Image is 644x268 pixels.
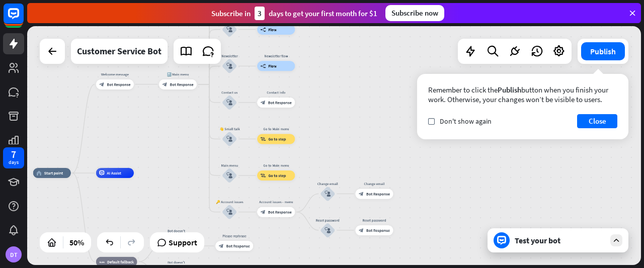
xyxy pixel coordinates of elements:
div: Newsletter [214,53,245,58]
div: Subscribe in days to get your first month for $1 [211,7,377,20]
div: 3 [255,7,265,20]
button: Open LiveChat chat widget [8,4,38,34]
div: Go to Main menu [254,163,299,168]
i: block_fallback [99,259,105,264]
span: Go to step [268,173,286,178]
div: Reset password [312,218,343,223]
i: builder_tree [261,27,266,32]
i: builder_tree [261,63,266,68]
div: 🔑 Account issues [214,200,245,205]
a: 7 days [3,147,24,168]
span: Go to step [268,136,286,141]
i: block_user_input [226,100,232,106]
i: block_bot_response [219,243,224,248]
i: block_bot_response [162,82,167,87]
i: block_bot_response [359,191,364,196]
div: Newsletter flow [254,53,299,58]
div: Contact info [254,90,299,95]
div: Reset password [352,218,397,223]
i: block_bot_response [261,100,266,105]
span: Support [169,234,197,250]
div: Customer Service Bot [77,39,162,64]
span: Default fallback [107,259,134,264]
i: block_bot_response [359,228,364,233]
span: Bot Response [268,210,292,215]
div: 👋 Small talk [214,126,245,131]
button: Close [577,114,617,128]
span: Bot Response [366,191,390,196]
span: Flow [268,63,277,68]
i: block_user_input [226,172,232,178]
i: block_user_input [325,191,331,197]
i: block_user_input [226,209,232,215]
div: Please rephrase [212,233,257,238]
div: Change email [352,181,397,186]
div: days [9,159,19,166]
div: 50% [66,234,87,250]
i: home_2 [36,170,42,175]
i: block_goto [261,136,266,141]
div: DT [6,246,22,262]
div: Contact us [214,90,245,95]
i: block_bot_response [261,210,266,215]
div: Welcome message [92,72,137,77]
i: block_user_input [226,63,232,69]
div: Remember to click the button when you finish your work. Otherwise, your changes won’t be visible ... [428,85,617,104]
div: Subscribe now [385,5,444,21]
div: 7 [11,150,16,159]
i: block_bot_response [99,82,104,87]
div: Bot doesn't understand 1x [158,228,194,238]
div: Main menu [214,163,245,168]
div: Go to Main menu [254,126,299,131]
span: AI Assist [107,170,121,175]
div: 🔙 Main menu [155,72,200,77]
span: Bot Response [268,100,292,105]
span: Start point [44,170,63,175]
div: Test your bot [515,235,605,245]
span: Flow [268,27,277,32]
div: Account issues - menu [254,200,299,205]
span: Bot Response [107,82,130,87]
span: Publish [498,85,521,95]
button: Publish [581,42,625,60]
span: Bot Response [366,228,390,233]
div: Change email [312,181,343,186]
i: block_user_input [325,227,331,233]
span: Don't show again [440,117,492,126]
span: Bot Response [226,243,250,248]
i: block_user_input [226,136,232,142]
i: block_goto [261,173,266,178]
span: Bot Response [170,82,194,87]
i: block_user_input [226,27,232,33]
